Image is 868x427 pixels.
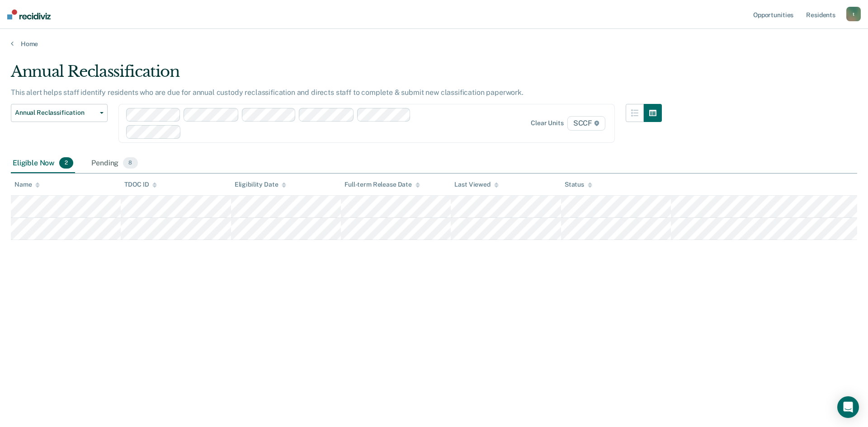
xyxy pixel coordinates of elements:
div: Name [14,181,40,188]
a: Home [11,40,857,48]
span: Annual Reclassification [15,109,96,117]
div: Open Intercom Messenger [837,396,859,418]
span: SCCF [567,116,605,131]
div: Full-term Release Date [344,181,420,188]
img: Recidiviz [7,9,51,19]
button: Annual Reclassification [11,104,108,122]
div: Clear units [531,119,564,127]
div: Annual Reclassification [11,62,662,88]
div: Pending8 [90,154,139,174]
button: t [846,7,861,21]
div: TDOC ID [124,181,157,188]
div: Eligibility Date [235,181,287,188]
div: Last Viewed [454,181,498,188]
p: This alert helps staff identify residents who are due for annual custody reclassification and dir... [11,88,524,97]
div: Eligible Now2 [11,154,75,174]
span: 8 [123,157,137,169]
div: Status [565,181,592,188]
span: 2 [59,157,73,169]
